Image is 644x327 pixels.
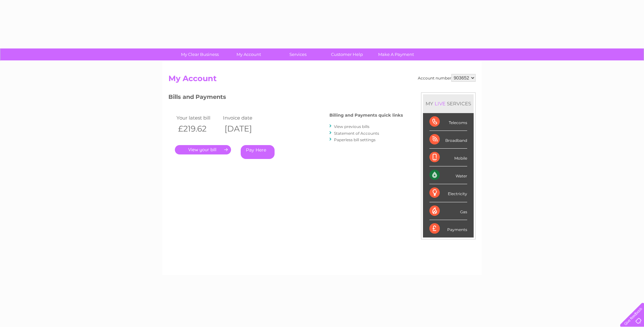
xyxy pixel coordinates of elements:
[423,94,474,113] div: MY SERVICES
[429,149,467,166] div: Mobile
[221,122,268,135] th: [DATE]
[429,184,467,202] div: Electricity
[369,48,423,60] a: Make A Payment
[168,92,403,104] h3: Bills and Payments
[175,113,221,122] td: Your latest bill
[418,74,476,82] div: Account number
[429,113,467,131] div: Telecoms
[334,137,376,142] a: Paperless bill settings
[329,113,403,118] h4: Billing and Payments quick links
[429,220,467,237] div: Payments
[429,202,467,220] div: Gas
[429,166,467,184] div: Water
[271,48,325,60] a: Services
[175,122,221,135] th: £219.62
[168,74,476,86] h2: My Account
[334,131,379,136] a: Statement of Accounts
[429,131,467,149] div: Broadband
[433,100,447,107] div: LIVE
[320,48,374,60] a: Customer Help
[241,145,275,159] a: Pay Here
[173,48,226,60] a: My Clear Business
[222,48,276,60] a: My Account
[175,145,231,154] a: .
[334,124,369,129] a: View previous bills
[221,113,268,122] td: Invoice date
